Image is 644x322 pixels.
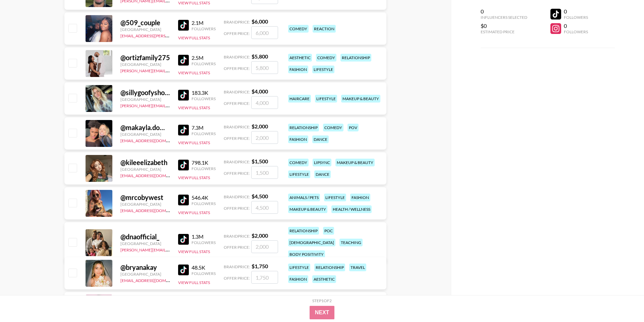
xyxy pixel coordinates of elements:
div: Followers [192,96,216,101]
div: makeup & beauty [335,159,375,166]
input: 4,000 [251,96,278,109]
div: 2.1M [192,19,216,26]
div: 2.5M [192,54,216,61]
div: fashion [288,135,308,143]
span: Offer Price: [224,171,250,176]
span: Offer Price: [224,66,250,71]
span: Brand Price: [224,54,250,59]
a: [EMAIL_ADDRESS][DOMAIN_NAME] [120,207,188,213]
img: TikTok [178,160,189,170]
span: Brand Price: [224,124,250,129]
div: [GEOGRAPHIC_DATA] [120,241,170,246]
div: 0 [481,8,527,15]
div: comedy [323,124,343,131]
input: 2,000 [251,240,278,253]
div: Followers [192,240,216,245]
div: 1.3M [192,233,216,240]
div: 48.5K [192,264,216,271]
button: View Full Stats [178,35,210,40]
div: Step 1 of 2 [312,298,332,303]
div: relationship [288,124,319,131]
div: lifestyle [288,264,310,271]
span: Brand Price: [224,159,250,164]
img: TikTok [178,125,189,135]
strong: $ 1,500 [252,158,268,164]
button: View Full Stats [178,210,210,215]
div: 0 [564,23,588,29]
div: [GEOGRAPHIC_DATA] [120,62,170,67]
img: TikTok [178,195,189,205]
img: TikTok [178,265,189,275]
div: fashion [350,194,370,201]
button: View Full Stats [178,140,210,145]
span: Brand Price: [224,89,250,94]
strong: $ 4,000 [252,88,268,94]
a: [PERSON_NAME][EMAIL_ADDRESS][PERSON_NAME][DOMAIN_NAME] [120,102,252,108]
button: Next [310,306,335,319]
div: relationship [314,264,345,271]
input: 2,000 [251,131,278,144]
button: View Full Stats [178,105,210,110]
div: lifestyle [315,95,337,103]
img: TikTok [178,20,189,31]
span: Offer Price: [224,136,250,141]
div: [GEOGRAPHIC_DATA] [120,167,170,172]
img: TikTok [178,55,189,66]
button: View Full Stats [178,175,210,180]
span: Offer Price: [224,31,250,36]
a: [EMAIL_ADDRESS][DOMAIN_NAME] [120,172,188,178]
div: relationship [288,227,319,235]
div: animals / pets [288,194,320,201]
div: teaching [339,239,363,246]
div: haircare [288,95,311,103]
input: 1,750 [251,271,278,284]
div: travel [349,264,366,271]
div: lipsync [313,159,331,166]
div: [DEMOGRAPHIC_DATA] [288,239,335,246]
div: [GEOGRAPHIC_DATA] [120,27,170,32]
a: [PERSON_NAME][EMAIL_ADDRESS][DOMAIN_NAME] [120,246,220,252]
div: @ dnaofficial_ [120,233,170,241]
span: Brand Price: [224,264,250,269]
div: @ mrcobywest [120,193,170,202]
div: @ makayla.domagalski1 [120,123,170,132]
strong: $ 6,000 [252,18,268,25]
div: lifestyle [324,194,346,201]
div: aesthetic [312,275,336,283]
div: reaction [313,25,336,33]
div: [GEOGRAPHIC_DATA] [120,97,170,102]
div: comedy [288,159,309,166]
button: View Full Stats [178,0,210,5]
div: comedy [288,25,309,33]
div: $0 [481,23,527,29]
div: fashion [288,275,308,283]
img: TikTok [178,90,189,100]
a: [EMAIL_ADDRESS][PERSON_NAME][DOMAIN_NAME] [120,32,220,38]
div: Followers [192,131,216,136]
div: Followers [192,201,216,206]
div: Followers [192,61,216,66]
div: [GEOGRAPHIC_DATA] [120,202,170,207]
div: Followers [192,26,216,31]
strong: $ 2,000 [252,232,268,239]
span: Brand Price: [224,234,250,239]
div: lifestyle [312,66,334,73]
div: makeup & beauty [288,205,327,213]
div: 183.3K [192,89,216,96]
div: pov [347,124,359,131]
div: aesthetic [288,54,312,62]
div: fashion [288,66,308,73]
div: Followers [564,29,588,34]
span: Offer Price: [224,245,250,250]
div: lifestyle [288,170,310,178]
div: Followers [192,166,216,171]
div: [GEOGRAPHIC_DATA] [120,272,170,277]
div: 798.1K [192,159,216,166]
span: Offer Price: [224,206,250,211]
div: @ ortizfamily275 [120,53,170,62]
div: @ sillygoofyshortgal [120,88,170,97]
button: View Full Stats [178,280,210,285]
div: Influencers Selected [481,15,527,20]
button: View Full Stats [178,70,210,75]
div: Followers [192,271,216,276]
